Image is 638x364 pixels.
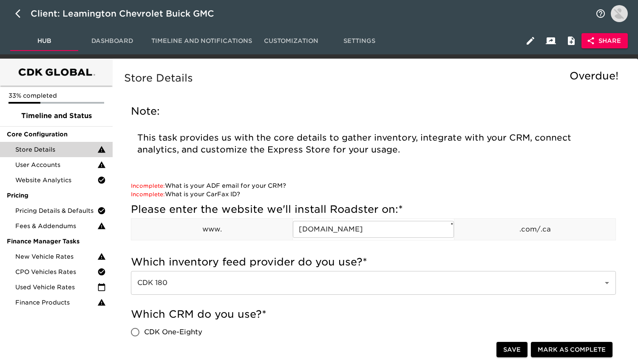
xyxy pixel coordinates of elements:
a: What is your CarFax ID? [131,191,240,198]
span: Finance Manager Tasks [7,237,106,245]
span: Dashboard [83,36,141,46]
button: Share [581,33,628,49]
span: Website Analytics [15,176,97,184]
h5: Please enter the website we'll install Roadster on: [131,203,616,216]
span: Incomplete: [131,191,165,198]
span: Settings [330,36,388,46]
span: Overdue! [570,70,618,82]
div: Client: Leamington Chevrolet Buick GMC [31,7,226,20]
h5: Which CRM do you use? [131,308,616,321]
span: Pricing Details & Defaults [15,206,97,215]
span: This task provides us with the core details to gather inventory, integrate with your CRM, connect... [137,133,574,155]
span: Timeline and Status [7,111,106,121]
span: Store Details [15,145,97,154]
span: CDK One-Eighty [144,327,202,337]
span: Share [588,36,621,46]
span: Incomplete: [131,183,165,189]
p: .com/.ca [454,224,615,234]
button: Save [496,342,527,358]
h5: Which inventory feed provider do you use? [131,255,616,269]
button: notifications [590,3,611,24]
img: Profile [611,5,628,22]
a: What is your ADF email for your CRM? [131,182,286,189]
span: Save [503,344,521,355]
span: New Vehicle Rates [15,252,97,261]
button: Internal Notes and Comments [561,31,581,51]
span: CPO Vehicles Rates [15,268,97,276]
h5: Store Details [124,71,623,85]
button: Open [601,277,613,289]
span: Finance Products [15,298,97,307]
span: Mark as Complete [538,344,606,355]
button: Edit Hub [520,31,541,51]
button: Mark as Complete [531,342,612,358]
span: User Accounts [15,161,97,169]
span: Core Configuration [7,130,106,138]
span: Pricing [7,191,106,200]
p: 33% completed [9,91,104,100]
p: www. [131,224,292,234]
span: Used Vehicle Rates [15,283,97,291]
span: Hub [15,36,73,46]
span: Timeline and Notifications [151,36,252,46]
span: Fees & Addendums [15,222,97,230]
button: Client View [541,31,561,51]
h5: Note: [131,104,616,118]
span: Customization [262,36,320,46]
